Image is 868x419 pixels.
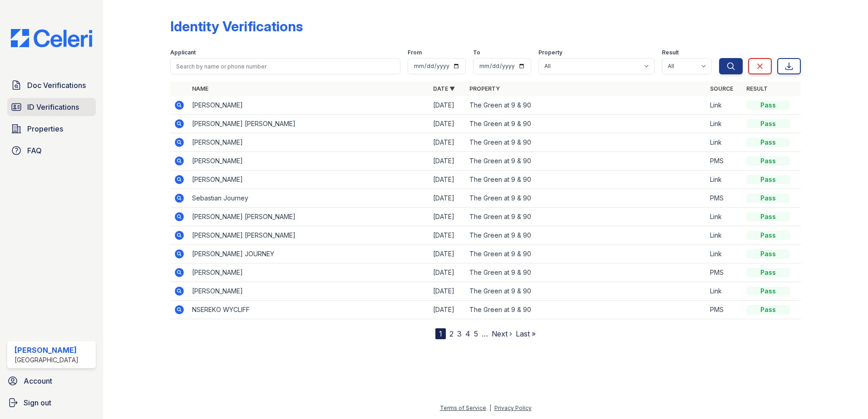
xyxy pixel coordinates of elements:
td: [DATE] [429,245,466,263]
td: [DATE] [429,171,466,189]
div: 1 [435,328,446,339]
div: Pass [746,287,790,296]
span: … [482,328,488,339]
div: [PERSON_NAME] [15,345,79,356]
td: [PERSON_NAME] [188,171,429,189]
td: [DATE] [429,133,466,152]
td: NSEREKO WYCLIFF [188,301,429,319]
a: Sign out [4,394,99,412]
a: Date ▼ [433,85,455,92]
a: Last » [516,329,536,338]
a: FAQ [7,141,96,160]
td: The Green at 9 & 90 [466,115,707,133]
td: Sebastian Journey [188,189,429,208]
div: Identity Verifications [170,18,303,34]
td: [DATE] [429,96,466,115]
td: The Green at 9 & 90 [466,263,707,282]
td: Link [706,133,743,152]
td: [PERSON_NAME] [PERSON_NAME] [188,208,429,226]
a: Source [710,85,733,92]
label: To [473,49,480,56]
span: ID Verifications [27,102,79,112]
div: Pass [746,138,790,147]
div: Pass [746,231,790,240]
td: The Green at 9 & 90 [466,96,707,115]
label: Result [662,49,679,56]
span: Doc Verifications [27,80,86,91]
div: | [489,404,491,411]
td: [DATE] [429,115,466,133]
div: Pass [746,156,790,166]
td: [DATE] [429,152,466,171]
td: [DATE] [429,208,466,226]
td: Link [706,208,743,226]
td: [PERSON_NAME] [188,96,429,115]
td: [DATE] [429,282,466,301]
a: 4 [465,329,470,338]
td: [DATE] [429,263,466,282]
a: Next › [492,329,512,338]
div: Pass [746,212,790,221]
td: PMS [706,189,743,208]
a: 2 [449,329,454,338]
span: Account [24,375,52,386]
a: Account [4,372,99,390]
td: The Green at 9 & 90 [466,208,707,226]
td: [PERSON_NAME] [PERSON_NAME] [188,115,429,133]
input: Search by name or phone number [170,58,400,74]
td: Link [706,96,743,115]
a: Name [192,85,208,92]
td: Link [706,115,743,133]
a: 5 [474,329,478,338]
td: The Green at 9 & 90 [466,282,707,301]
a: Property [469,85,500,92]
a: Properties [7,120,96,138]
div: [GEOGRAPHIC_DATA] [15,356,79,365]
td: The Green at 9 & 90 [466,133,707,152]
td: PMS [706,152,743,171]
span: Properties [27,123,63,134]
td: Link [706,282,743,301]
td: [PERSON_NAME] [188,282,429,301]
label: Applicant [170,49,196,56]
a: Terms of Service [440,404,486,411]
td: [DATE] [429,189,466,208]
td: [PERSON_NAME] JOURNEY [188,245,429,263]
td: PMS [706,263,743,282]
td: Link [706,245,743,263]
td: [PERSON_NAME] [188,152,429,171]
td: [DATE] [429,301,466,319]
a: ID Verifications [7,98,96,116]
td: Link [706,171,743,189]
a: Privacy Policy [494,404,532,411]
a: Doc Verifications [7,76,96,94]
a: 3 [457,329,462,338]
td: The Green at 9 & 90 [466,245,707,263]
img: CE_Logo_Blue-a8612792a0a2168367f1c8372b55b34899dd931a85d93a1a3d3e32e68fde9ad4.png [4,29,99,47]
span: FAQ [27,145,42,156]
div: Pass [746,268,790,277]
td: [DATE] [429,226,466,245]
div: Pass [746,249,790,258]
label: From [408,49,422,56]
div: Pass [746,119,790,128]
td: The Green at 9 & 90 [466,171,707,189]
td: [PERSON_NAME] [188,133,429,152]
td: Link [706,226,743,245]
div: Pass [746,175,790,184]
td: The Green at 9 & 90 [466,301,707,319]
div: Pass [746,101,790,110]
td: [PERSON_NAME] [PERSON_NAME] [188,226,429,245]
span: Sign out [24,397,51,408]
td: The Green at 9 & 90 [466,152,707,171]
a: Result [746,85,768,92]
td: The Green at 9 & 90 [466,226,707,245]
div: Pass [746,305,790,314]
td: PMS [706,301,743,319]
div: Pass [746,194,790,203]
label: Property [538,49,562,56]
td: [PERSON_NAME] [188,263,429,282]
td: The Green at 9 & 90 [466,189,707,208]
